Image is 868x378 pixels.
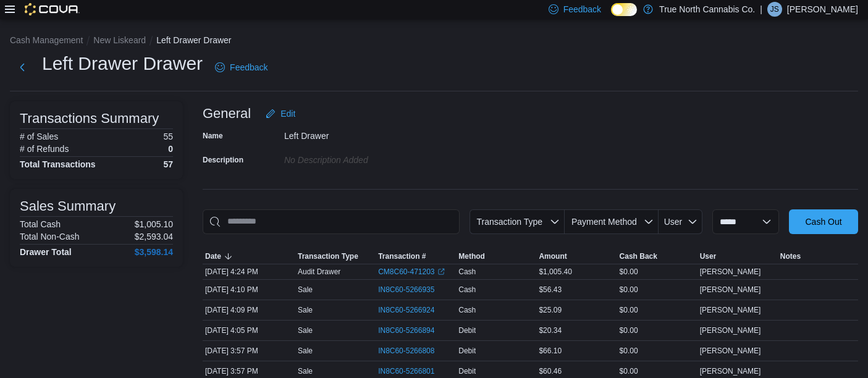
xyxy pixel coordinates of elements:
[10,34,858,49] nav: An example of EuiBreadcrumbs
[20,219,61,229] h6: Total Cash
[298,267,340,277] p: Audit Drawer
[163,132,173,141] p: 55
[539,346,562,356] span: $66.10
[203,323,295,338] div: [DATE] 4:05 PM
[10,55,35,80] button: Next
[700,267,761,277] span: [PERSON_NAME]
[617,282,697,297] div: $0.00
[378,343,447,358] button: IN8C60-5266808
[20,199,116,214] h3: Sales Summary
[378,285,434,295] span: IN8C60-5266935
[539,325,562,335] span: $20.34
[700,305,761,315] span: [PERSON_NAME]
[203,343,295,358] div: [DATE] 3:57 PM
[10,35,83,45] button: Cash Management
[539,366,562,376] span: $60.46
[539,305,562,315] span: $25.09
[378,323,447,338] button: IN8C60-5266894
[284,150,450,165] div: No Description added
[659,2,755,17] p: True North Cannabis Co.
[539,267,571,277] span: $1,005.40
[760,2,762,17] p: |
[298,325,313,335] p: Sale
[203,209,460,234] input: This is a search bar. As you type, the results lower in the page will automatically filter.
[539,285,562,295] span: $56.43
[789,209,858,234] button: Cash Out
[203,303,295,317] div: [DATE] 4:09 PM
[42,51,203,76] h1: Left Drawer Drawer
[203,131,223,141] label: Name
[620,251,657,261] span: Cash Back
[93,35,146,45] button: New Liskeard
[700,325,761,335] span: [PERSON_NAME]
[780,251,801,261] span: Notes
[617,323,697,338] div: $0.00
[378,366,434,376] span: IN8C60-5266801
[611,3,637,16] input: Dark Mode
[203,249,295,264] button: Date
[298,251,358,261] span: Transaction Type
[805,216,841,228] span: Cash Out
[156,35,231,45] button: Left Drawer Drawer
[378,251,426,261] span: Transaction #
[261,101,300,126] button: Edit
[210,55,272,80] a: Feedback
[458,305,476,315] span: Cash
[20,132,58,141] h6: # of Sales
[135,219,173,229] p: $1,005.10
[770,2,779,17] span: JS
[203,282,295,297] div: [DATE] 4:10 PM
[20,232,80,241] h6: Total Non-Cash
[135,247,173,257] h4: $3,598.14
[298,346,313,356] p: Sale
[563,3,601,15] span: Feedback
[437,268,445,275] svg: External link
[378,303,447,317] button: IN8C60-5266924
[617,264,697,279] div: $0.00
[664,217,683,227] span: User
[700,251,717,261] span: User
[168,144,173,154] p: 0
[378,325,434,335] span: IN8C60-5266894
[203,264,295,279] div: [DATE] 4:24 PM
[565,209,659,234] button: Payment Method
[700,366,761,376] span: [PERSON_NAME]
[284,126,450,141] div: Left Drawer
[376,249,456,264] button: Transaction #
[163,159,173,169] h4: 57
[458,366,476,376] span: Debit
[295,249,376,264] button: Transaction Type
[458,346,476,356] span: Debit
[20,111,159,126] h3: Transactions Summary
[378,267,444,277] a: CM8C60-471203External link
[700,285,761,295] span: [PERSON_NAME]
[470,209,565,234] button: Transaction Type
[477,217,543,227] span: Transaction Type
[458,325,476,335] span: Debit
[458,267,476,277] span: Cash
[203,155,243,165] label: Description
[536,249,617,264] button: Amount
[230,61,268,73] span: Feedback
[378,282,447,297] button: IN8C60-5266935
[700,346,761,356] span: [PERSON_NAME]
[135,232,173,241] p: $2,593.04
[298,366,313,376] p: Sale
[787,2,858,17] p: [PERSON_NAME]
[571,217,637,227] span: Payment Method
[20,247,72,257] h4: Drawer Total
[617,303,697,317] div: $0.00
[378,305,434,315] span: IN8C60-5266924
[617,249,697,264] button: Cash Back
[205,251,221,261] span: Date
[298,285,313,295] p: Sale
[456,249,536,264] button: Method
[458,285,476,295] span: Cash
[25,3,80,15] img: Cova
[20,159,96,169] h4: Total Transactions
[458,251,485,261] span: Method
[778,249,858,264] button: Notes
[539,251,567,261] span: Amount
[767,2,782,17] div: Jennifer Schnakenberg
